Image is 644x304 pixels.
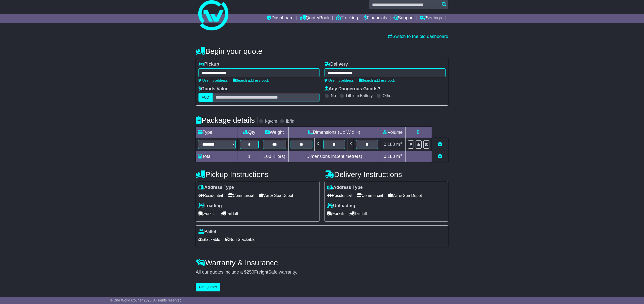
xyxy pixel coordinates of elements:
sup: 3 [400,153,402,157]
span: Air & Sea Depot [388,192,422,199]
td: Total [196,151,238,162]
a: Tracking [336,14,358,23]
td: Kilo(s) [261,151,288,162]
span: 0.180 [384,142,395,147]
td: Dimensions (L x W x H) [288,127,380,138]
span: Tail Lift [221,210,238,218]
label: Address Type [198,185,234,190]
h4: Warranty & Insurance [196,258,448,267]
h4: Package details | [196,116,259,124]
td: Weight [261,127,288,138]
td: Dimensions in Centimetre(s) [288,151,380,162]
span: 100 [264,154,271,159]
a: Switch to the old dashboard [388,34,448,39]
span: © One World Courier 2025. All rights reserved. [110,298,183,302]
span: Forklift [327,210,344,218]
label: Lithium Battery [346,93,373,98]
label: lb/in [286,119,294,124]
label: No [331,93,336,98]
a: Use my address [325,78,354,82]
span: 0.180 [384,154,395,159]
span: m [396,142,402,147]
label: Address Type [327,185,363,190]
button: Get Quotes [196,283,220,291]
h4: Begin your quote [196,47,448,55]
label: AUD [198,93,213,102]
span: Non Stackable [225,236,255,243]
span: 250 [247,270,254,275]
label: Pickup [198,62,219,67]
span: Commercial [228,192,254,199]
td: Volume [380,127,405,138]
h4: Pickup Instructions [196,170,319,179]
label: kg/cm [265,119,277,124]
span: Air & Sea Depot [259,192,293,199]
label: Goods Value [198,86,228,92]
td: x [315,138,321,151]
span: Residential [198,192,223,199]
a: Search address book [233,78,269,82]
span: Forklift [198,210,216,218]
span: Commercial [357,192,383,199]
td: Type [196,127,238,138]
span: Residential [327,192,352,199]
a: Search address book [359,78,395,82]
a: Settings [420,14,442,23]
a: Remove this item [438,142,442,147]
label: Other [383,93,393,98]
span: Tail Lift [349,210,367,218]
a: Add new item [438,154,442,159]
a: Quote/Book [300,14,330,23]
a: Support [393,14,414,23]
div: All our quotes include a $ FreightSafe warranty. [196,270,448,275]
a: Use my address [198,78,228,82]
label: Loading [198,203,222,209]
label: Any Dangerous Goods? [325,86,380,92]
a: Financials [364,14,387,23]
a: Dashboard [267,14,294,23]
td: 1 [238,151,261,162]
h4: Delivery Instructions [325,170,448,179]
td: x [347,138,354,151]
span: Stackable [198,236,220,243]
sup: 3 [400,141,402,145]
label: Pallet [198,229,216,235]
label: Unloading [327,203,355,209]
label: Delivery [325,62,348,67]
td: Qty [238,127,261,138]
span: m [396,154,402,159]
